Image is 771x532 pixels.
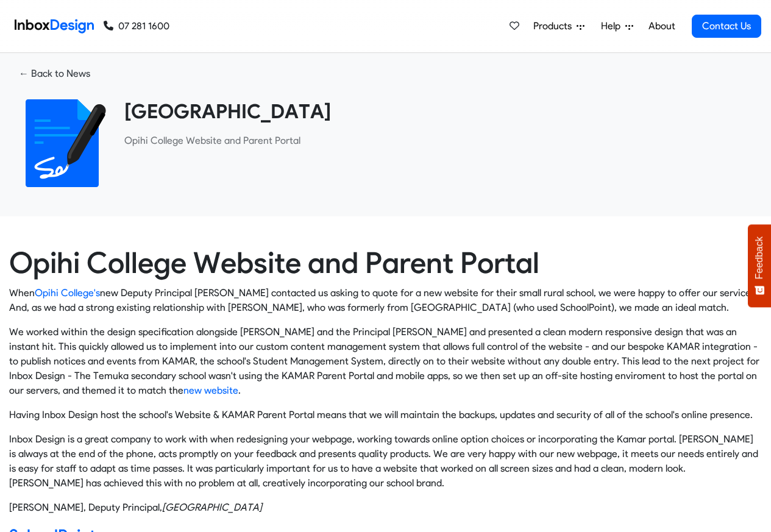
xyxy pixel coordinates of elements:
[9,286,762,315] p: When new Deputy Principal [PERSON_NAME] contacted us asking to quote for a new website for their ...
[754,236,765,279] span: Feedback
[528,14,589,38] a: Products
[9,63,100,85] a: ← Back to News
[9,325,762,398] p: We worked within the design specification alongside [PERSON_NAME] and the Principal [PERSON_NAME]...
[645,14,678,38] a: About
[9,432,762,491] p: Inbox Design is a great company to work with when redesigning your webpage, working towards onlin...
[183,385,238,396] a: new website
[124,133,753,148] p: ​Opihi College Website and Parent Portal
[9,408,762,422] p: Having Inbox Design host the school's Website & KAMAR Parent Portal means that we will maintain t...
[601,19,625,34] span: Help
[35,287,100,299] a: Opihi College's
[748,224,771,307] button: Feedback - Show survey
[9,500,762,515] footer: [PERSON_NAME], Deputy Principal,
[9,246,762,281] h1: Opihi College Website and Parent Portal
[124,99,753,124] heading: [GEOGRAPHIC_DATA]
[162,502,262,513] cite: Opihi College
[104,19,169,34] a: 07 281 1600
[596,14,638,38] a: Help
[533,19,577,34] span: Products
[692,15,761,38] a: Contact Us
[18,99,106,187] img: 2022_01_18_icon_signature.svg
